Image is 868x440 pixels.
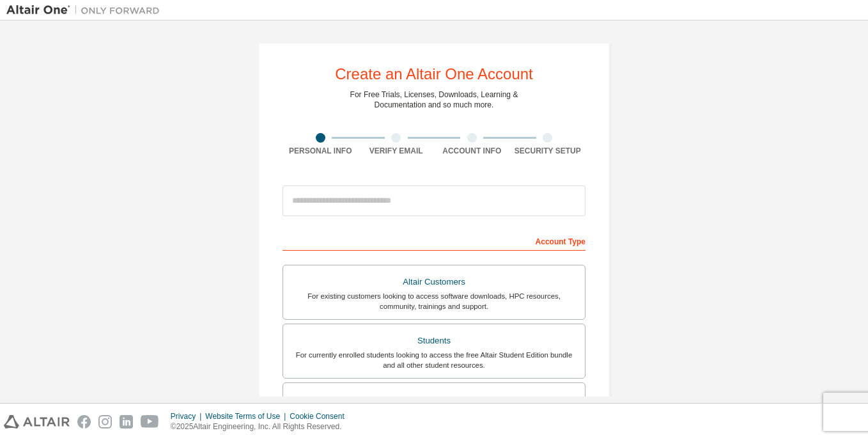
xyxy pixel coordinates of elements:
div: Security Setup [510,146,586,156]
div: Account Type [283,230,585,251]
div: Verify Email [359,146,435,156]
div: Altair Customers [291,273,577,291]
div: Cookie Consent [290,411,352,421]
img: Altair One [6,4,166,17]
div: Account Info [434,146,510,156]
img: instagram.svg [98,415,112,428]
div: For Free Trials, Licenses, Downloads, Learning & Documentation and so much more. [350,90,518,110]
div: Privacy [171,411,205,421]
div: For existing customers looking to access software downloads, HPC resources, community, trainings ... [291,291,577,311]
p: © 2025 Altair Engineering, Inc. All Rights Reserved. [171,421,352,432]
div: Faculty [291,391,577,409]
div: Personal Info [283,146,359,156]
img: altair_logo.svg [4,415,70,428]
div: For currently enrolled students looking to access the free Altair Student Edition bundle and all ... [291,350,577,370]
div: Students [291,332,577,350]
img: facebook.svg [77,415,91,428]
div: Website Terms of Use [205,411,290,421]
img: youtube.svg [141,415,159,428]
div: Create an Altair One Account [335,67,533,82]
img: linkedin.svg [120,415,133,428]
